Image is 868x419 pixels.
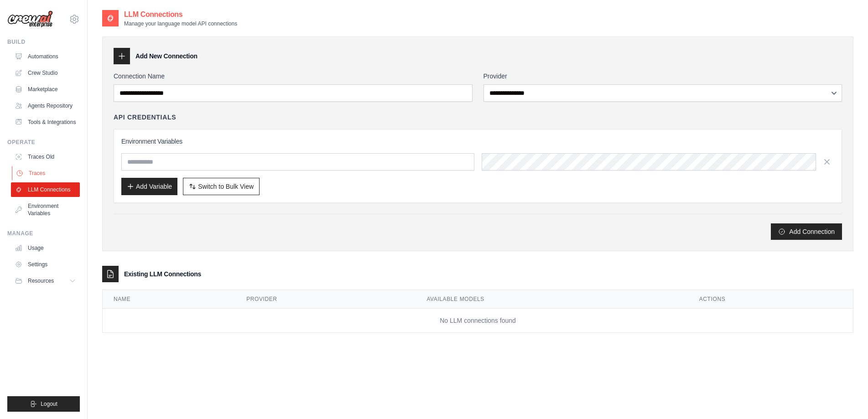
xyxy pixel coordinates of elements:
h3: Add New Connection [135,52,198,61]
th: Provider [235,290,416,309]
label: Provider [483,72,842,81]
h4: API Credentials [114,113,176,122]
span: Resources [28,277,54,285]
button: Add Connection [771,223,842,240]
th: Available Models [416,290,688,309]
button: Switch to Bulk View [183,178,260,195]
h3: Existing LLM Connections [124,269,201,279]
p: Manage your language model API connections [124,20,237,27]
td: No LLM connections found [103,309,853,333]
h2: LLM Connections [124,9,237,20]
th: Actions [688,290,853,309]
button: Add Variable [121,178,177,195]
div: Build [7,38,80,46]
a: Agents Repository [11,98,80,113]
a: Usage [11,241,80,255]
a: LLM Connections [11,182,80,197]
button: Resources [11,274,80,288]
a: Tools & Integrations [11,115,80,129]
div: Operate [7,139,80,146]
a: Automations [11,49,80,64]
a: Traces [12,166,81,181]
button: Logout [7,396,80,412]
div: Manage [7,230,80,237]
a: Crew Studio [11,66,80,80]
h3: Environment Variables [121,137,834,146]
a: Marketplace [11,82,80,97]
span: Logout [41,400,57,408]
th: Name [103,290,235,309]
a: Traces Old [11,150,80,164]
a: Settings [11,257,80,272]
span: Switch to Bulk View [198,182,254,191]
a: Environment Variables [11,199,80,221]
img: Logo [7,10,53,28]
label: Connection Name [114,72,473,81]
